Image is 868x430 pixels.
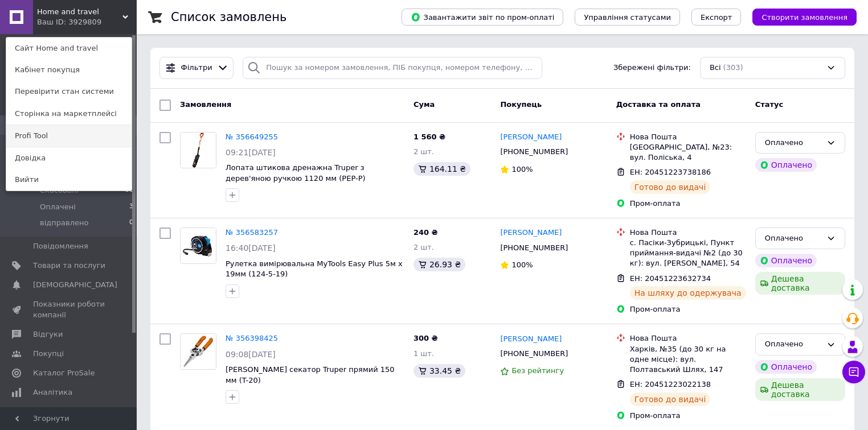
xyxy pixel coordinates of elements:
[33,299,105,320] span: Показники роботи компанії
[33,280,117,290] span: [DEMOGRAPHIC_DATA]
[500,228,562,238] a: [PERSON_NAME]
[6,103,132,125] a: Сторінка на маркетплейсі
[575,9,680,26] button: Управління статусами
[630,199,746,209] div: Пром-оплата
[413,349,434,358] span: 1 шт.
[226,365,395,384] a: [PERSON_NAME] секатор Truper прямий 150 мм (T-20)
[413,133,445,141] span: 1 560 ₴
[226,163,366,183] a: Лопата штикова дренажна Truper з дерев'яною ручкою 1120 мм (PEP-P)
[630,392,711,406] div: Готово до видачі
[630,142,746,163] div: [GEOGRAPHIC_DATA], №23: вул. Поліська, 4
[181,133,216,168] img: Фото товару
[6,125,132,147] a: Profi Tool
[181,334,216,369] img: Фото товару
[413,258,465,271] div: 26.93 ₴
[33,368,95,378] span: Каталог ProSale
[226,334,278,342] a: № 356398425
[402,9,563,26] button: Завантажити звіт по пром-оплаті
[630,168,711,176] span: ЕН: 20451223738186
[37,7,122,17] span: Home and travel
[630,238,746,269] div: с. Пасіки-Зубрицькі, Пункт приймання-видачі №2 (до 30 кг): вул. [PERSON_NAME], 54
[500,334,562,345] a: [PERSON_NAME]
[616,100,701,109] span: Доставка та оплата
[413,100,435,109] span: Cума
[691,9,742,26] button: Експорт
[33,261,105,271] span: Товари та послуги
[630,180,711,194] div: Готово до видачі
[755,272,845,295] div: Дешева доставка
[6,59,132,81] a: Кабінет покупця
[755,360,817,374] div: Оплачено
[180,132,216,168] a: Фото товару
[40,218,88,228] span: відправлено
[6,38,132,59] a: Сайт Home and travel
[630,132,746,142] div: Нова Пошта
[755,378,845,401] div: Дешева доставка
[630,274,711,283] span: ЕН: 20451223632734
[723,63,743,72] span: (303)
[129,218,133,228] span: 0
[755,158,817,172] div: Оплачено
[181,228,216,263] img: Фото товару
[500,100,542,109] span: Покупець
[6,147,132,169] a: Довідка
[761,13,847,22] span: Створити замовлення
[511,261,533,269] span: 100%
[171,10,286,24] h1: Список замовлень
[500,132,562,143] a: [PERSON_NAME]
[411,12,554,22] span: Завантажити звіт по пром-оплаті
[630,286,746,300] div: На шляху до одержувача
[710,63,721,73] span: Всі
[765,338,822,350] div: Оплачено
[511,366,564,375] span: Без рейтингу
[180,100,231,109] span: Замовлення
[180,228,216,264] a: Фото товару
[413,334,438,342] span: 300 ₴
[6,169,132,191] a: Вийти
[701,13,732,22] span: Експорт
[498,241,570,255] div: [PHONE_NUMBER]
[243,57,542,79] input: Пошук за номером замовлення, ПІБ покупця, номером телефону, Email, номером накладної
[33,349,64,359] span: Покупці
[226,133,278,141] a: № 356649255
[413,228,438,237] span: 240 ₴
[6,81,132,102] a: Перевірити стан системи
[630,380,711,388] span: ЕН: 20451223022138
[33,329,63,340] span: Відгуки
[755,100,784,109] span: Статус
[741,13,857,21] a: Створити замовлення
[630,304,746,315] div: Пром-оплата
[511,165,533,173] span: 100%
[37,17,85,27] div: Ваш ID: 3929809
[630,228,746,238] div: Нова Пошта
[630,411,746,421] div: Пром-оплата
[752,9,857,26] button: Створити замовлення
[613,63,691,73] span: Збережені фільтри:
[226,148,276,157] span: 09:21[DATE]
[33,241,88,251] span: Повідомлення
[584,13,671,22] span: Управління статусами
[226,243,276,253] span: 16:40[DATE]
[129,202,133,212] span: 3
[413,162,470,176] div: 164.11 ₴
[226,350,276,359] span: 09:08[DATE]
[498,144,570,159] div: [PHONE_NUMBER]
[413,147,434,156] span: 2 шт.
[755,254,817,267] div: Оплачено
[33,387,72,398] span: Аналітика
[181,63,212,73] span: Фільтри
[40,202,76,212] span: Оплачені
[413,243,434,251] span: 2 шт.
[842,361,865,383] button: Чат з покупцем
[413,364,465,378] div: 33.45 ₴
[498,346,570,361] div: [PHONE_NUMBER]
[765,137,822,149] div: Оплачено
[765,233,822,245] div: Оплачено
[630,333,746,344] div: Нова Пошта
[226,259,403,279] a: Рулетка вимірювальна MyTools Easy Plus 5м х 19мм (124-5-19)
[226,228,278,237] a: № 356583257
[180,333,216,370] a: Фото товару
